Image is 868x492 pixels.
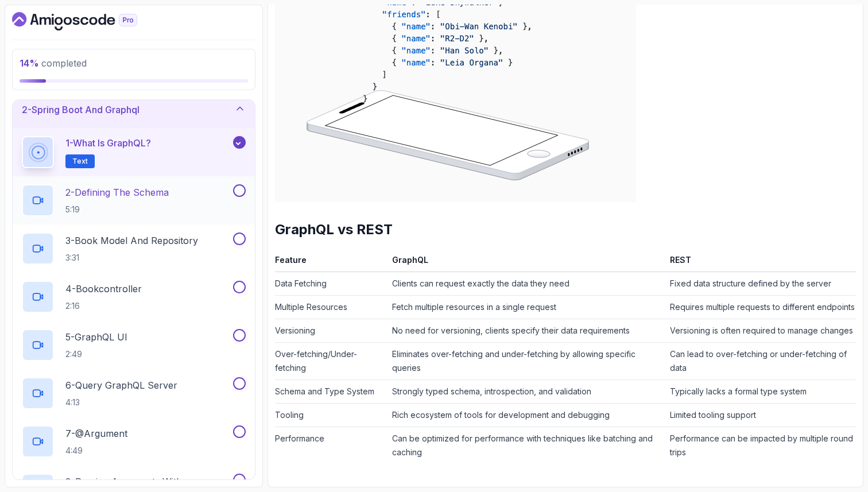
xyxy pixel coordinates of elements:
[65,348,127,360] p: 2:49
[65,397,177,408] p: 4:13
[65,445,127,456] p: 4:49
[65,378,177,392] p: 6 - Query GraphQL Server
[65,234,198,247] p: 3 - Book Model And Repository
[20,57,87,69] span: completed
[387,253,665,272] th: GraphQL
[387,379,665,403] td: Strongly typed schema, introspection, and validation
[387,342,665,379] td: Eliminates over-fetching and under-fetching by allowing specific queries
[275,272,387,295] td: Data Fetching
[20,57,39,69] span: 14 %
[65,300,142,312] p: 2:16
[22,184,246,216] button: 2-Defining The Schema5:19
[65,475,231,489] p: 8 - Passing Arguments With @Schemamapping
[275,319,387,342] td: Versioning
[665,403,856,427] td: Limited tooling support
[275,295,387,319] td: Multiple Resources
[275,253,387,272] th: Feature
[665,379,856,403] td: Typically lacks a formal type system
[22,281,246,313] button: 4-Bookcontroller2:16
[665,272,856,295] td: Fixed data structure defined by the server
[12,12,164,30] a: Dashboard
[665,319,856,342] td: Versioning is often required to manage changes
[65,252,198,264] p: 3:31
[275,427,387,464] td: Performance
[22,233,246,265] button: 3-Book Model And Repository3:31
[387,295,665,319] td: Fetch multiple resources in a single request
[387,319,665,342] td: No need for versioning, clients specify their data requirements
[665,342,856,379] td: Can lead to over-fetching or under-fetching of data
[22,425,246,458] button: 7-@Argument4:49
[665,427,856,464] td: Performance can be impacted by multiple round trips
[22,377,246,409] button: 6-Query GraphQL Server4:13
[275,379,387,403] td: Schema and Type System
[65,136,151,150] p: 1 - What is GraphQL?
[387,272,665,295] td: Clients can request exactly the data they need
[65,185,169,199] p: 2 - Defining The Schema
[65,282,142,296] p: 4 - Bookcontroller
[65,427,127,440] p: 7 - @Argument
[22,136,246,168] button: 1-What is GraphQL?Text
[22,103,139,117] h3: 2 - Spring Boot And Graphql
[13,91,255,128] button: 2-Spring Boot And Graphql
[275,403,387,427] td: Tooling
[387,427,665,464] td: Can be optimized for performance with techniques like batching and caching
[72,157,88,166] span: Text
[275,220,856,239] h2: GraphQL vs REST
[275,342,387,379] td: Over-fetching/Under-fetching
[665,295,856,319] td: Requires multiple requests to different endpoints
[65,204,169,215] p: 5:19
[65,330,127,344] p: 5 - GraphQL UI
[387,403,665,427] td: Rich ecosystem of tools for development and debugging
[665,253,856,272] th: REST
[22,329,246,361] button: 5-GraphQL UI2:49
